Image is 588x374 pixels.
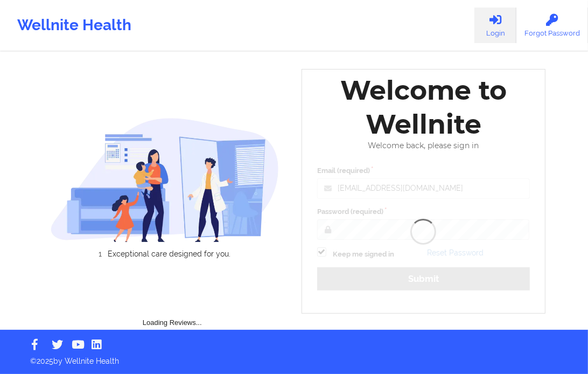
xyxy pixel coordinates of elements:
a: Forgot Password [516,8,588,43]
li: Exceptional care designed for you. [60,250,279,258]
div: Loading Reviews... [51,276,295,328]
div: Welcome back, please sign in [310,141,537,150]
div: Welcome to Wellnite [310,73,537,141]
p: © 2025 by Wellnite Health [23,348,565,366]
a: Login [474,8,516,43]
img: wellnite-auth-hero_200.c722682e.png [51,117,279,242]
